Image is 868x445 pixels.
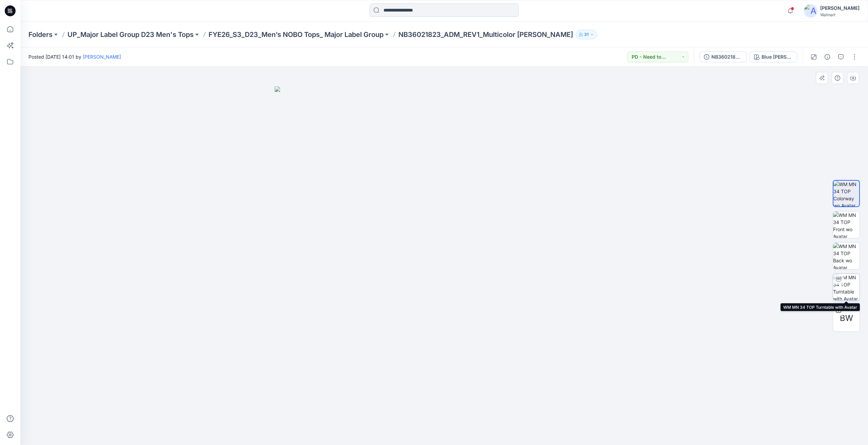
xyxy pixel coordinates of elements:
[750,52,797,62] button: Blue [PERSON_NAME]
[584,31,589,38] p: 31
[28,30,53,39] a: Folders
[833,211,860,238] img: WM MN 34 TOP Front wo Avatar
[576,30,597,39] button: 31
[398,30,573,39] p: NB36021823_ADM_REV1_Multicolor [PERSON_NAME]
[83,54,121,60] a: [PERSON_NAME]
[820,4,860,12] div: [PERSON_NAME]
[822,52,833,62] button: Details
[28,53,121,60] span: Posted [DATE] 14:01 by
[711,53,743,61] div: NB36021823_ADM_REV1_Multicolor [PERSON_NAME]
[762,53,793,61] div: Blue [PERSON_NAME]
[840,312,853,324] span: BW
[833,274,860,300] img: WM MN 34 TOP Turntable with Avatar
[804,4,817,18] img: avatar
[833,243,860,269] img: WM MN 34 TOP Back wo Avatar
[820,12,860,17] div: Walmart
[833,181,859,206] img: WM MN 34 TOP Colorway wo Avatar
[67,30,194,39] a: UP_Major Label Group D23 Men's Tops
[209,30,383,39] a: FYE26_S3_D23_Men’s NOBO Tops_ Major Label Group
[699,52,747,62] button: NB36021823_ADM_REV1_Multicolor [PERSON_NAME]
